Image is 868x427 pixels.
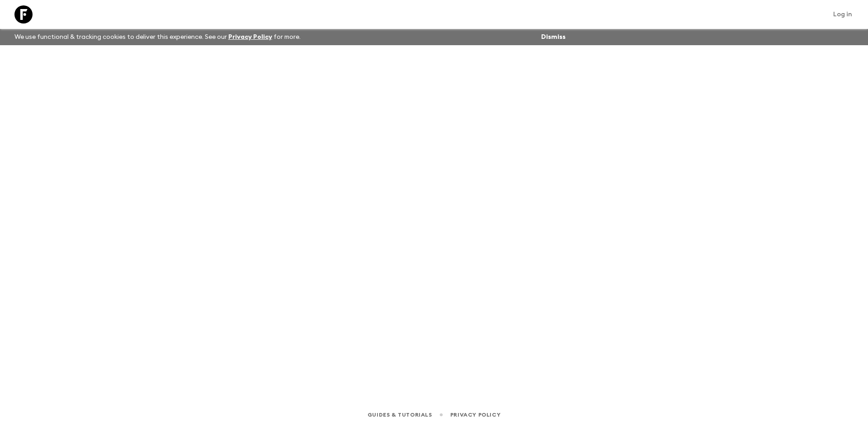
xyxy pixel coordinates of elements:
a: Guides & Tutorials [368,410,432,420]
a: Privacy Policy [450,410,500,420]
button: Dismiss [539,31,568,43]
p: We use functional & tracking cookies to deliver this experience. See our for more. [11,29,304,45]
a: Privacy Policy [228,34,272,40]
a: Log in [828,8,857,21]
